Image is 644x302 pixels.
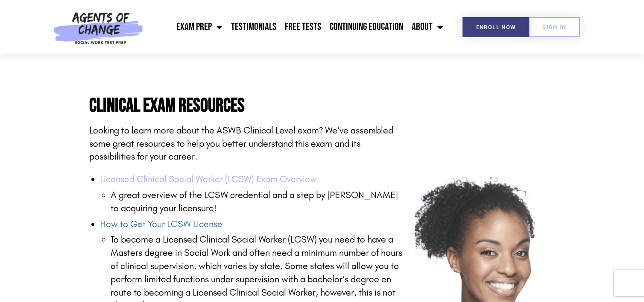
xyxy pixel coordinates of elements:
a: Exam Prep [172,16,227,38]
nav: Menu [147,16,448,38]
a: Testimonials [227,16,281,38]
h4: Clinical Exam Resources [89,96,405,115]
a: About [407,16,448,38]
a: Continuing Education [325,16,407,38]
span: Enroll Now [476,24,516,30]
a: Enroll Now [463,17,530,37]
a: Licensed Clinical Social Worker (LCSW) Exam Overview [100,174,317,185]
a: SIGN IN [529,17,580,37]
li: A great overview of the LCSW credential and a step by [PERSON_NAME] to acquiring your licensure! [111,189,405,215]
span: SIGN IN [542,24,566,30]
p: Looking to learn more about the ASWB Clinical Level exam? We’ve assembled some great resources to... [89,124,405,163]
a: Free Tests [281,16,325,38]
a: How to Get Your LCSW License [100,219,222,230]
